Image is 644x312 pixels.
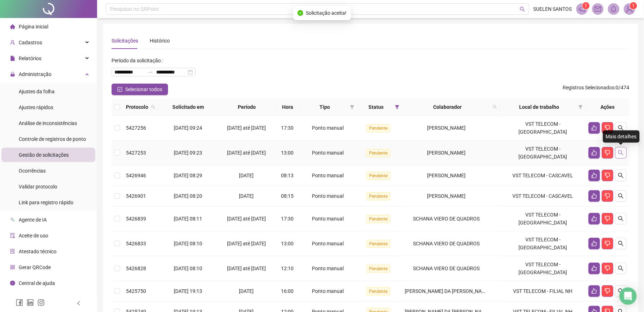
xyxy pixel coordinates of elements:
[312,150,344,156] span: Ponto manual
[591,125,597,131] span: like
[10,265,15,270] span: qrcode
[500,231,586,256] td: VST TELECOM - [GEOGRAPHIC_DATA]
[366,192,390,200] span: Pendente
[624,4,635,14] img: 39589
[281,125,294,131] span: 17:30
[413,266,480,271] span: SCHANA VIERO DE QUADROS
[405,103,490,111] span: Colaborador
[491,102,499,112] span: search
[563,84,630,95] span: : 0 / 474
[10,281,15,286] span: info-circle
[312,241,344,246] span: Ponto manual
[174,216,203,222] span: [DATE] 08:11
[19,152,69,158] span: Gestão de solicitações
[366,149,390,157] span: Pendente
[579,6,585,12] span: notification
[306,9,347,17] span: Solicitação aceita!
[605,288,611,294] span: dislike
[503,103,576,111] span: Local de trabalho
[591,193,597,199] span: like
[312,288,344,294] span: Ponto manual
[19,89,55,94] span: Ajustes da folha
[126,193,146,199] span: 5426901
[605,150,611,156] span: dislike
[174,266,203,271] span: [DATE] 08:10
[10,40,15,45] span: user-add
[618,266,624,271] span: search
[218,99,276,116] th: Período
[10,56,15,61] span: file
[37,299,45,306] span: instagram
[605,241,611,246] span: dislike
[126,241,146,246] span: 5426833
[19,55,41,61] span: Relatórios
[500,141,586,165] td: VST TELECOM - [GEOGRAPHIC_DATA]
[605,266,611,271] span: dislike
[112,55,165,66] label: Período da solicitação
[620,288,637,305] div: Open Intercom Messenger
[394,102,401,112] span: filter
[19,249,56,254] span: Atestado técnico
[618,241,624,246] span: search
[126,266,146,271] span: 5426828
[366,124,390,132] span: Pendente
[174,288,203,294] span: [DATE] 19:13
[227,125,266,131] span: [DATE] até [DATE]
[312,266,344,271] span: Ponto manual
[227,150,266,156] span: [DATE] até [DATE]
[281,173,294,178] span: 08:13
[427,173,466,178] span: [PERSON_NAME]
[19,200,73,205] span: Link para registro rápido
[563,85,615,90] span: Registros Selecionados
[595,6,601,12] span: mail
[10,233,15,238] span: audit
[500,116,586,141] td: VST TELECOM - [GEOGRAPHIC_DATA]
[500,256,586,281] td: VST TELECOM - [GEOGRAPHIC_DATA]
[126,150,146,156] span: 5427253
[117,87,122,92] span: check-square
[227,266,266,271] span: [DATE] até [DATE]
[281,241,294,246] span: 13:00
[174,150,203,156] span: [DATE] 09:23
[591,288,597,294] span: like
[360,103,392,111] span: Status
[605,125,611,131] span: dislike
[618,125,624,131] span: search
[591,266,597,271] span: like
[227,241,266,246] span: [DATE] até [DATE]
[174,193,203,199] span: [DATE] 08:20
[413,216,480,222] span: SCHANA VIERO DE QUADROS
[303,103,348,111] span: Tipo
[605,216,611,222] span: dislike
[591,173,597,178] span: like
[577,102,584,112] span: filter
[10,24,15,29] span: home
[227,216,266,222] span: [DATE] até [DATE]
[150,102,157,112] span: search
[126,288,146,294] span: 5425750
[27,299,34,306] span: linkedin
[312,125,344,131] span: Ponto manual
[618,288,624,294] span: search
[281,216,294,222] span: 17:30
[10,249,15,254] span: solution
[19,233,48,239] span: Aceite de uso
[427,193,466,199] span: [PERSON_NAME]
[534,5,572,13] span: SUELEN SANTOS
[19,136,86,142] span: Controle de registros de ponto
[312,193,344,199] span: Ponto manual
[19,264,51,270] span: Gerar QRCode
[366,172,390,180] span: Pendente
[500,206,586,231] td: VST TELECOM - [GEOGRAPHIC_DATA]
[520,6,525,12] span: search
[281,193,294,199] span: 08:15
[585,3,588,8] span: 1
[126,216,146,222] span: 5426839
[605,173,611,178] span: dislike
[605,193,611,199] span: dislike
[148,69,153,75] span: to
[298,10,303,16] span: check-circle
[366,288,390,295] span: Pendente
[16,299,23,306] span: facebook
[126,125,146,131] span: 5427256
